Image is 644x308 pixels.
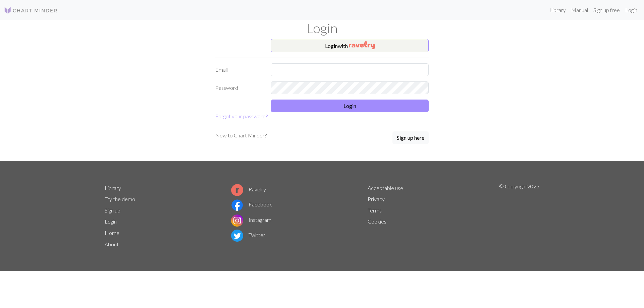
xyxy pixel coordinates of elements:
a: Library [105,185,121,191]
a: Try the demo [105,196,135,202]
a: Instagram [231,217,271,223]
img: Facebook logo [231,199,243,211]
a: Ravelry [231,186,266,192]
img: Ravelry [349,41,375,49]
a: Login [623,3,640,17]
a: Cookies [368,218,386,225]
a: Facebook [231,201,272,207]
a: Manual [569,3,591,17]
button: Sign up here [392,131,429,144]
a: Privacy [368,196,385,202]
a: About [105,241,119,247]
button: Loginwith [271,39,429,52]
img: Logo [4,6,58,14]
img: Ravelry logo [231,184,243,196]
a: Acceptable use [368,185,403,191]
p: New to Chart Minder? [215,131,267,139]
a: Sign up here [392,131,429,145]
a: Home [105,230,119,236]
a: Sign up free [591,3,623,17]
img: Instagram logo [231,214,243,227]
a: Forgot your password? [215,113,268,119]
img: Twitter logo [231,230,243,242]
label: Email [211,63,267,76]
a: Library [547,3,569,17]
p: © Copyright 2025 [499,182,539,250]
h1: Login [101,20,543,36]
a: Twitter [231,232,265,238]
a: Sign up [105,207,120,213]
label: Password [211,81,267,94]
a: Terms [368,207,382,213]
a: Login [105,218,117,225]
button: Login [271,100,429,112]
